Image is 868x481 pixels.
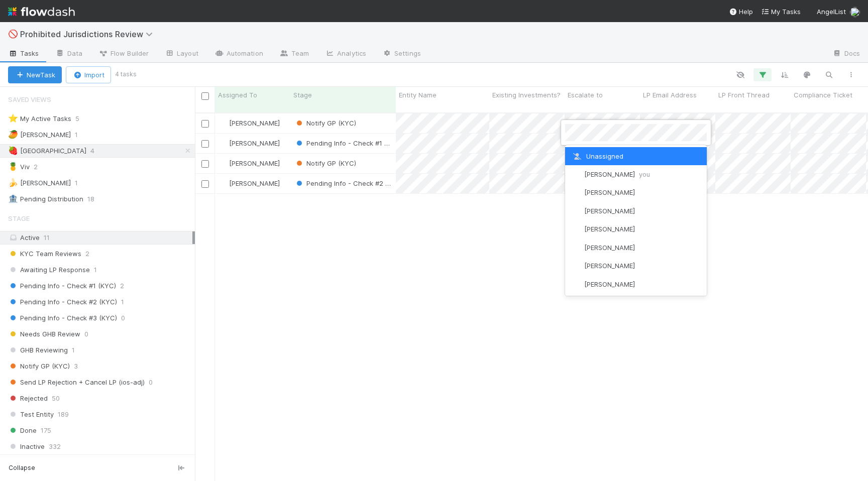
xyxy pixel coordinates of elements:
[584,244,635,252] span: [PERSON_NAME]
[584,280,635,288] span: [PERSON_NAME]
[571,169,581,179] img: avatar_ec94f6e9-05c5-4d36-a6c8-d0cea77c3c29.png
[571,279,581,289] img: avatar_e79b5690-6eb7-467c-97bb-55e5d29541a1.png
[584,207,635,215] span: [PERSON_NAME]
[639,170,650,178] span: you
[571,243,581,253] img: avatar_dbacaa61-7a5b-4cd3-8dce-10af25fe9829.png
[584,170,650,178] span: [PERSON_NAME]
[571,261,581,271] img: avatar_c7e3282f-884d-4380-9cdb-5aa6e4ce9451.png
[571,152,623,160] span: Unassigned
[584,188,635,196] span: [PERSON_NAME]
[571,188,581,198] img: avatar_d6b50140-ca82-482e-b0bf-854821fc5d82.png
[571,206,581,216] img: avatar_00bac1b4-31d4-408a-a3b3-edb667efc506.png
[584,225,635,233] span: [PERSON_NAME]
[584,262,635,270] span: [PERSON_NAME]
[571,224,581,234] img: avatar_2c958fe4-7690-4b4d-a881-c5dfc7d29e13.png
